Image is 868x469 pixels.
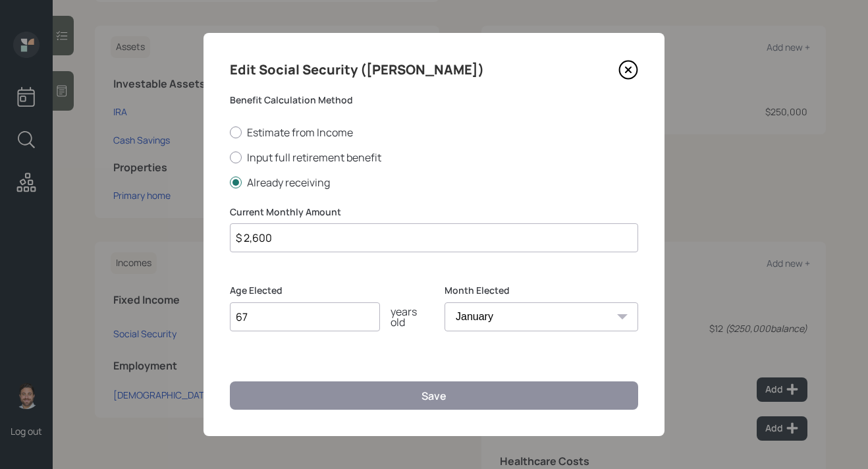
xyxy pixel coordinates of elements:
[445,284,638,297] label: Month Elected
[230,125,638,140] label: Estimate from Income
[230,59,484,80] h4: Edit Social Security ([PERSON_NAME])
[230,94,638,107] label: Benefit Calculation Method
[421,389,447,403] div: Save
[380,306,423,327] div: years old
[230,206,638,219] label: Current Monthly Amount
[230,175,638,190] label: Already receiving
[230,381,638,410] button: Save
[230,150,638,165] label: Input full retirement benefit
[230,284,423,297] label: Age Elected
